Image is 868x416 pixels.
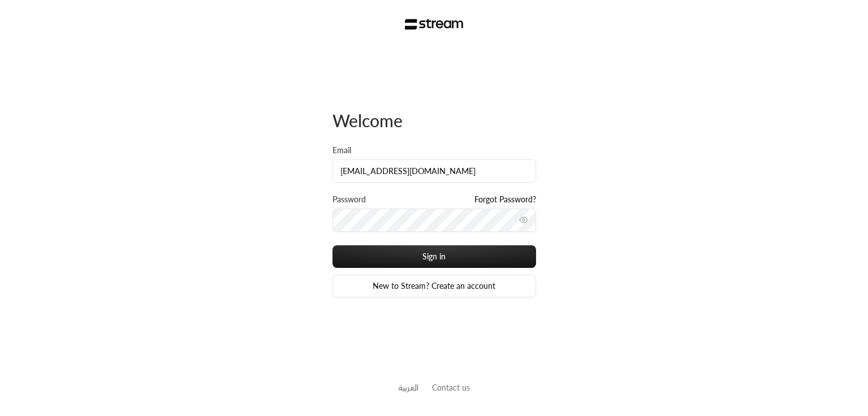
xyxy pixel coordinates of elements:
img: Stream Logo [405,19,463,30]
button: Contact us [432,382,470,393]
a: العربية [398,377,418,398]
a: Contact us [432,383,470,392]
label: Password [332,194,366,205]
a: Forgot Password? [474,194,536,205]
label: Email [332,145,351,156]
button: toggle password visibility [515,211,533,229]
a: New to Stream? Create an account [332,275,536,297]
span: Welcome [332,110,403,131]
button: Sign in [332,245,536,268]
